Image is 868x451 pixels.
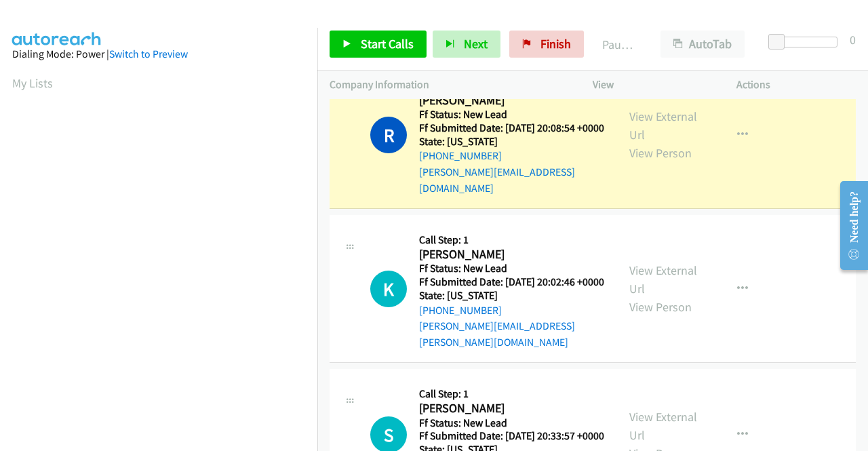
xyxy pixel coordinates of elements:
[593,77,712,93] p: View
[629,409,697,443] a: View External Url
[419,416,604,430] h5: Ff Status: New Lead
[602,35,636,54] p: Paused
[419,165,575,195] a: [PERSON_NAME][EMAIL_ADDRESS][DOMAIN_NAME]
[419,262,605,275] h5: Ff Status: New Lead
[419,135,605,149] h5: State: [US_STATE]
[370,271,407,307] div: The call is yet to be attempted
[330,77,568,93] p: Company Information
[775,37,837,47] div: Delay between calls (in seconds)
[629,109,697,142] a: View External Url
[509,31,584,58] a: Finish
[829,172,868,279] iframe: Resource Center
[736,77,856,93] p: Actions
[433,31,500,58] button: Next
[464,36,488,52] span: Next
[629,262,697,296] a: View External Url
[370,117,407,153] h1: R
[330,31,427,58] a: Start Calls
[850,31,856,49] div: 0
[419,289,605,302] h5: State: [US_STATE]
[540,36,571,52] span: Finish
[419,149,502,162] a: [PHONE_NUMBER]
[12,75,53,91] a: My Lists
[660,31,745,58] button: AutoTab
[12,46,305,62] div: Dialing Mode: Power |
[419,233,605,247] h5: Call Step: 1
[419,121,605,135] h5: Ff Submitted Date: [DATE] 20:08:54 +0000
[109,47,188,60] a: Switch to Preview
[419,429,604,443] h5: Ff Submitted Date: [DATE] 20:33:57 +0000
[419,93,600,109] h2: [PERSON_NAME]
[419,275,605,289] h5: Ff Submitted Date: [DATE] 20:02:46 +0000
[419,401,604,416] h2: [PERSON_NAME]
[370,271,407,307] h1: K
[419,108,605,121] h5: Ff Status: New Lead
[419,304,502,317] a: [PHONE_NUMBER]
[629,299,692,315] a: View Person
[419,319,575,349] a: [PERSON_NAME][EMAIL_ADDRESS][PERSON_NAME][DOMAIN_NAME]
[419,247,600,262] h2: [PERSON_NAME]
[629,145,692,161] a: View Person
[361,36,414,52] span: Start Calls
[419,387,604,401] h5: Call Step: 1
